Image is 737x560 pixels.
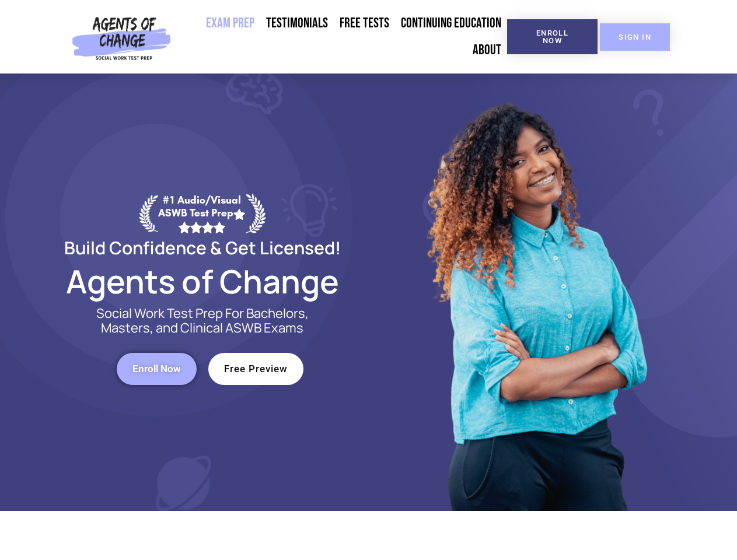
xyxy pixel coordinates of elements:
[176,10,507,64] nav: Menu
[158,194,246,233] div: #1 Audio/Visual ASWB Test Prep
[208,353,303,385] a: Free Preview
[260,10,334,37] a: Testimonials
[83,306,322,335] p: Social Work Test Prep For Bachelors, Masters, and Clinical ASWB Exams
[526,29,579,44] span: Enroll Now
[224,364,288,374] span: Free Preview
[36,239,369,256] h2: Build Confidence & Get Licensed!
[132,364,181,374] span: Enroll Now
[36,268,369,295] h2: Agents of Change
[395,10,507,37] a: Continuing Education
[334,10,395,37] a: Free Tests
[467,37,507,64] a: About
[619,33,651,41] span: SIGN IN
[507,19,598,54] a: Enroll Now
[117,353,197,385] a: Enroll Now
[200,10,260,37] a: Exam Prep
[418,73,652,511] img: Website Image 1 (1)
[600,23,670,51] a: SIGN IN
